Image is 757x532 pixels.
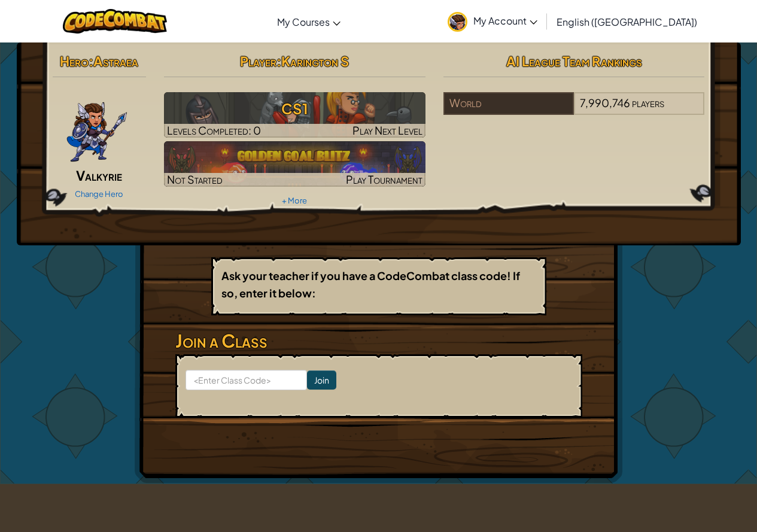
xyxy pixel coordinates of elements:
span: My Account [473,14,537,27]
span: Not Started [167,172,223,186]
span: : [89,53,93,69]
h3: CS1 [164,95,425,122]
span: Play Tournament [346,172,422,186]
img: avatar [448,12,467,32]
span: Hero [60,53,89,69]
span: Karington S [281,53,349,69]
span: AI League Team Rankings [506,53,642,69]
span: : [276,53,281,69]
input: <Enter Class Code> [186,370,307,390]
a: Play Next Level [164,92,425,138]
a: English ([GEOGRAPHIC_DATA]) [551,5,703,38]
span: Astraea [93,53,138,69]
span: Play Next Level [352,123,422,137]
a: My Account [442,2,543,40]
span: Player [240,53,276,69]
span: players [632,96,664,110]
a: Not StartedPlay Tournament [164,141,425,187]
img: CS1 [164,92,425,138]
a: + More [282,196,307,205]
a: World7,990,746players [443,104,705,117]
img: CodeCombat logo [63,9,168,34]
span: English ([GEOGRAPHIC_DATA]) [557,16,697,28]
span: 7,990,746 [580,96,630,110]
img: Golden Goal [164,141,425,187]
a: Change Hero [75,189,123,199]
span: Levels Completed: 0 [167,123,261,137]
span: My Courses [277,16,330,28]
b: Ask your teacher if you have a CodeCombat class code! If so, enter it below: [221,269,520,300]
input: Join [307,370,336,390]
div: World [443,92,574,115]
h3: Join a Class [175,327,582,354]
span: Valkyrie [76,167,122,184]
a: My Courses [271,5,346,38]
img: ValkyriePose.png [66,92,128,164]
